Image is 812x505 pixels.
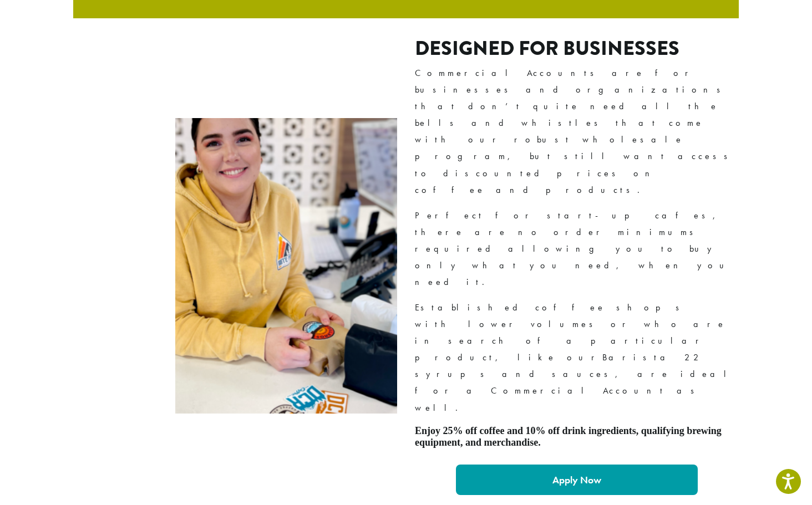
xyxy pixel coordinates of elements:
[415,65,739,198] p: Commercial Accounts are for businesses and organizations that don’t quite need all the bells and ...
[415,207,739,290] p: Perfect for start-up cafes, there are no order minimums required allowing you to buy only what yo...
[415,425,739,449] h5: Enjoy 25% off coffee and 10% off drink ingredients, qualifying brewing equipment, and merchandise.
[415,37,739,60] h2: Designed For Businesses
[552,473,601,486] strong: Apply Now
[456,465,698,495] a: Apply Now
[415,299,739,416] p: Established coffee shops with lower volumes or who are in search of a particular product, like ou...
